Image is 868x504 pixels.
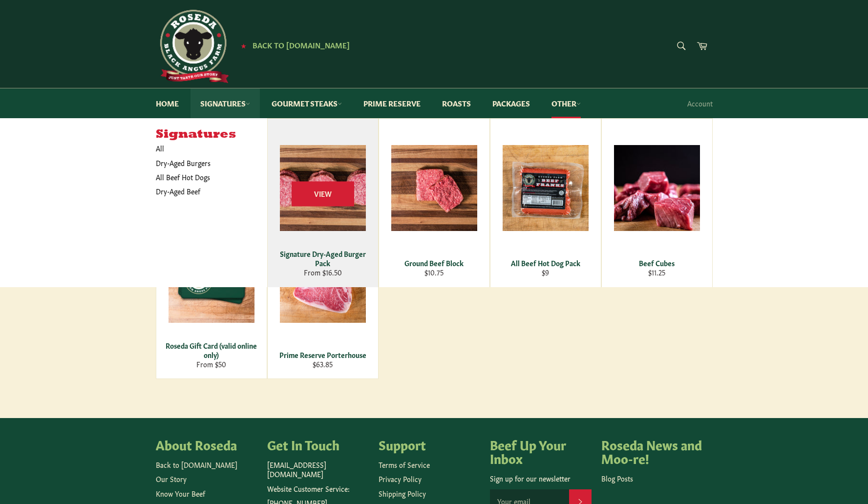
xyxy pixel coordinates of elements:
[490,118,601,287] a: All Beef Hot Dog Pack All Beef Hot Dog Pack $9
[354,88,430,118] a: Prime Reserve
[682,89,718,118] a: Account
[490,438,592,464] h4: Beef Up Your Inbox
[601,473,633,483] a: Blog Posts
[156,128,267,142] h5: Signatures
[503,145,589,231] img: All Beef Hot Dog Pack
[490,474,592,483] p: Sign up for our newsletter
[156,488,205,498] a: Know Your Beef
[601,438,703,464] h4: Roseda News and Moo-re!
[156,210,267,379] a: Roseda Gift Card (valid online only) Roseda Gift Card (valid online only) From $50
[156,474,187,483] a: Our Story
[151,156,257,170] a: Dry-Aged Burgers
[496,268,594,277] div: $9
[601,118,713,287] a: Beef Cubes Beef Cubes $11.25
[379,488,426,498] a: Shipping Policy
[542,88,591,118] a: Other
[156,438,257,451] h4: About Roseda
[262,88,352,118] a: Gourmet Steaks
[496,258,594,268] div: All Beef Hot Dog Pack
[267,484,369,493] p: Website Customer Service:
[162,341,260,360] div: Roseda Gift Card (valid online only)
[292,182,354,207] span: View
[608,258,706,268] div: Beef Cubes
[483,88,540,118] a: Packages
[151,184,257,198] a: Dry-Aged Beef
[151,170,257,184] a: All Beef Hot Dogs
[162,359,260,369] div: From $50
[274,350,372,359] div: Prime Reserve Porterhouse
[156,460,237,469] a: Back to [DOMAIN_NAME]
[608,268,706,277] div: $11.25
[267,460,369,479] p: [EMAIL_ADDRESS][DOMAIN_NAME]
[385,258,483,268] div: Ground Beef Block
[241,42,246,49] span: ★
[267,118,379,287] a: Signature Dry-Aged Burger Pack Signature Dry-Aged Burger Pack From $16.50 View
[253,40,350,50] span: Back to [DOMAIN_NAME]
[379,460,430,469] a: Terms of Service
[385,268,483,277] div: $10.75
[191,88,260,118] a: Signatures
[274,359,372,369] div: $63.85
[379,438,480,451] h4: Support
[391,145,477,231] img: Ground Beef Block
[614,145,700,231] img: Beef Cubes
[432,88,481,118] a: Roasts
[379,118,490,287] a: Ground Beef Block Ground Beef Block $10.75
[151,141,267,155] a: All
[274,249,372,268] div: Signature Dry-Aged Burger Pack
[146,88,189,118] a: Home
[267,210,379,379] a: Prime Reserve Porterhouse Prime Reserve Porterhouse $63.85
[156,10,229,83] img: Roseda Beef
[236,42,350,49] a: ★ Back to [DOMAIN_NAME]
[267,438,369,451] h4: Get In Touch
[379,474,422,483] a: Privacy Policy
